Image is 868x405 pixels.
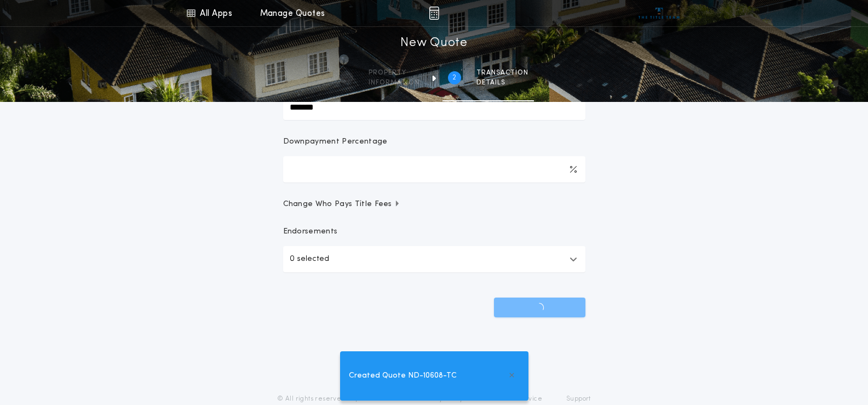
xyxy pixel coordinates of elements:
img: img [429,7,439,20]
span: Property [369,69,419,77]
span: Created Quote ND-10608-TC [349,370,457,382]
img: vs-icon [639,8,680,19]
p: Downpayment Percentage [283,136,388,147]
p: Endorsements [283,226,585,237]
h1: New Quote [400,35,467,52]
button: Change Who Pays Title Fees [283,199,585,210]
input: Downpayment Percentage [283,156,585,182]
input: New Loan Amount [283,94,585,120]
h2: 2 [452,73,456,82]
span: Transaction [476,69,528,77]
span: details [476,78,528,87]
p: 0 selected [290,253,329,266]
span: Change Who Pays Title Fees [283,199,401,210]
span: information [369,78,419,87]
button: 0 selected [283,246,585,272]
